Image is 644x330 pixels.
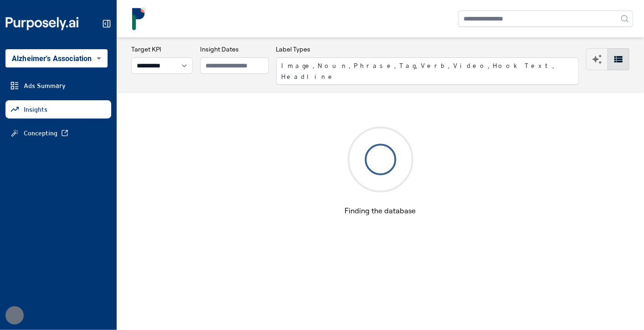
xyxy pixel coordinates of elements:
h3: Target KPI [131,45,193,54]
a: Concepting [5,124,111,142]
span: Insights [24,105,47,114]
img: logo [128,7,150,30]
span: Ads Summary [24,81,66,90]
a: Insights [5,100,111,119]
h3: Finding the database [345,205,416,216]
h3: Label Types [276,45,579,54]
a: Ads Summary [5,77,111,95]
span: Concepting [24,129,57,138]
div: Alzheimer's Association [5,49,108,67]
h3: Insight Dates [200,45,269,54]
button: Image, Noun, Phrase, Tag, Verb, Video, Hook Text, Headline [276,57,579,85]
